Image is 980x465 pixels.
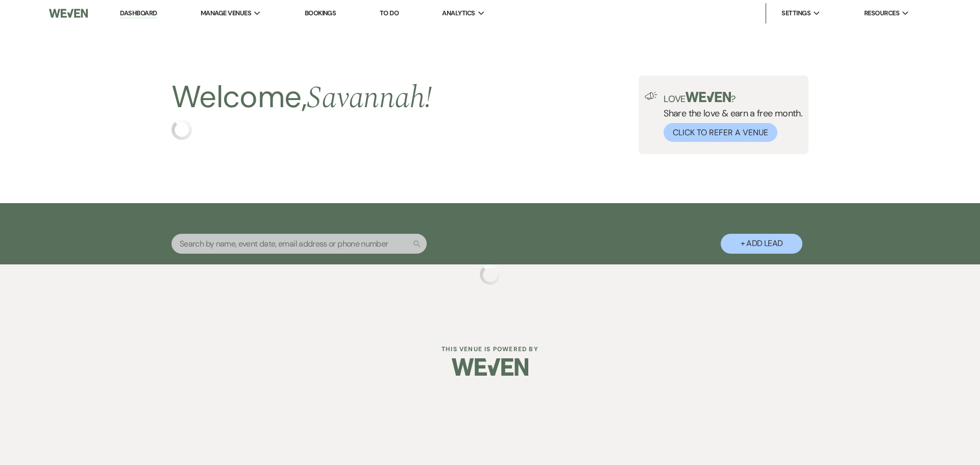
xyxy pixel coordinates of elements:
[452,349,528,385] img: Weven Logo
[664,123,777,142] button: Click to Refer a Venue
[380,9,399,17] a: To Do
[721,234,802,254] button: + Add Lead
[307,75,432,121] span: Savannah !
[49,3,88,24] img: Weven Logo
[171,234,427,254] input: Search by name, event date, email address or phone number
[442,8,475,18] span: Analytics
[171,119,192,140] img: loading spinner
[171,76,432,119] h2: Welcome,
[201,8,251,18] span: Manage Venues
[645,92,657,100] img: loud-speaker-illustration.svg
[480,264,500,285] img: loading spinner
[781,8,811,18] span: Settings
[664,92,802,104] p: Love ?
[305,9,336,17] a: Bookings
[657,92,802,142] div: Share the love & earn a free month.
[685,92,731,102] img: weven-logo-green.svg
[120,9,157,18] a: Dashboard
[864,8,899,18] span: Resources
